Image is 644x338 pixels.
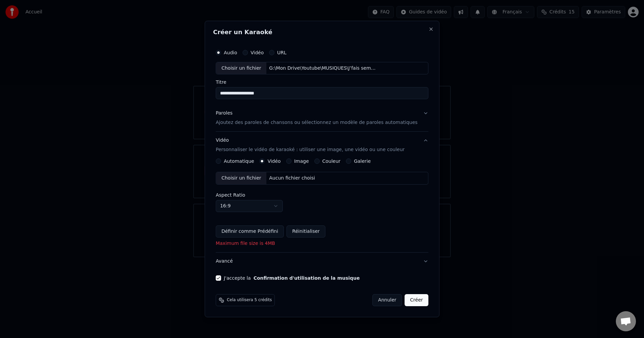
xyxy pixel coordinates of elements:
[216,137,405,153] div: Vidéo
[213,29,431,35] h2: Créer un Karaoké
[294,159,309,163] label: Image
[216,132,428,159] button: VidéoPersonnaliser le vidéo de karaoké : utiliser une image, une vidéo ou une couleur
[224,276,360,280] label: J'accepte la
[354,159,371,163] label: Galerie
[372,294,402,306] button: Annuler
[322,159,340,163] label: Couleur
[216,120,418,126] p: Ajoutez des paroles de chansons ou sélectionnez un modèle de paroles automatiques
[216,105,428,132] button: ParolesAjoutez des paroles de chansons ou sélectionnez un modèle de paroles automatiques
[216,240,428,247] p: Maximum file size is 4MB
[224,50,237,55] label: Audio
[216,193,428,197] label: Aspect Ratio
[277,50,286,55] label: URL
[227,297,272,303] span: Cela utilisera 5 crédits
[216,110,232,117] div: Paroles
[405,294,428,306] button: Créer
[224,159,254,163] label: Automatique
[286,225,325,238] button: Réinitialiser
[216,80,428,85] label: Titre
[268,159,281,163] label: Vidéo
[216,172,266,184] div: Choisir un fichier
[267,175,318,182] div: Aucun fichier choisi
[254,276,360,280] button: J'accepte la
[267,65,381,72] div: G:\Mon Drive\Youtube\MUSIQUES\J’fais semblant\J’fais semblant - v3.wav
[216,158,428,252] div: VidéoPersonnaliser le vidéo de karaoké : utiliser une image, une vidéo ou une couleur
[251,50,264,55] label: Vidéo
[216,62,266,74] div: Choisir un fichier
[216,225,284,238] button: Définir comme Prédéfini
[216,147,405,153] p: Personnaliser le vidéo de karaoké : utiliser une image, une vidéo ou une couleur
[216,253,428,270] button: Avancé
